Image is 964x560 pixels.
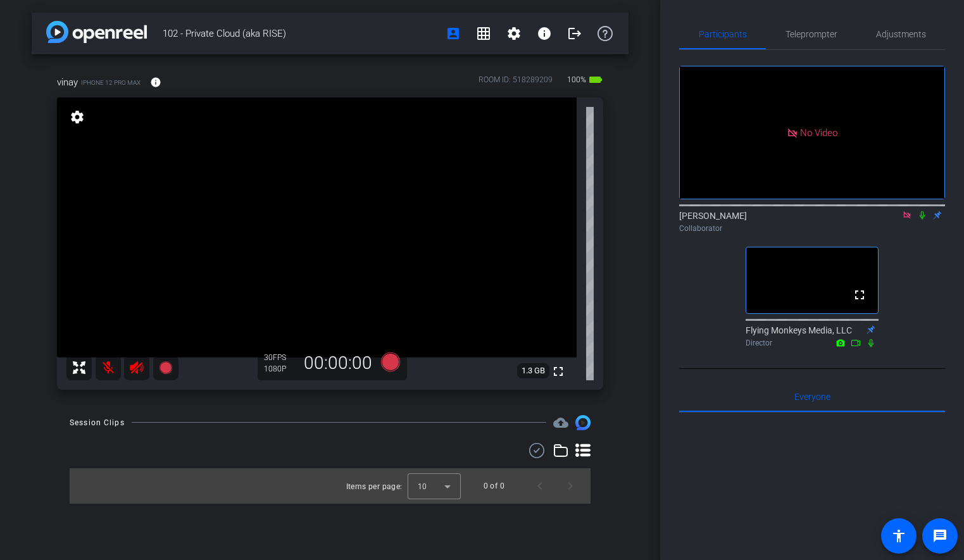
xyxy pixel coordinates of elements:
[264,352,296,363] div: 30
[852,287,867,302] mat-icon: fullscreen
[567,26,582,41] mat-icon: logout
[551,364,566,379] mat-icon: fullscreen
[794,392,830,401] span: Everyone
[555,471,585,501] button: Next page
[525,471,555,501] button: Previous page
[699,30,747,39] span: Participants
[273,353,286,362] span: FPS
[517,363,549,378] span: 1.3 GB
[746,337,879,349] div: Director
[57,75,78,89] span: vinay
[553,415,568,430] span: Destinations for your clips
[553,415,568,430] mat-icon: cloud_upload
[479,74,553,92] div: ROOM ID: 518289209
[565,70,588,90] span: 100%
[506,26,522,41] mat-icon: settings
[932,528,948,544] mat-icon: message
[346,480,403,493] div: Items per page:
[876,30,926,39] span: Adjustments
[786,30,837,39] span: Teleprompter
[150,77,161,88] mat-icon: info
[163,21,438,46] span: 102 - Private Cloud (aka RISE)
[484,480,504,492] div: 0 of 0
[81,78,141,87] span: iPhone 12 Pro Max
[264,364,296,374] div: 1080P
[46,21,147,43] img: app-logo
[891,528,906,544] mat-icon: accessibility
[575,415,591,430] img: Session clips
[679,223,945,234] div: Collaborator
[800,127,837,138] span: No Video
[70,416,125,429] div: Session Clips
[68,109,86,125] mat-icon: settings
[476,26,491,41] mat-icon: grid_on
[537,26,552,41] mat-icon: info
[296,352,380,374] div: 00:00:00
[746,324,879,349] div: Flying Monkeys Media, LLC
[588,72,603,87] mat-icon: battery_std
[446,26,461,41] mat-icon: account_box
[679,209,945,234] div: [PERSON_NAME]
